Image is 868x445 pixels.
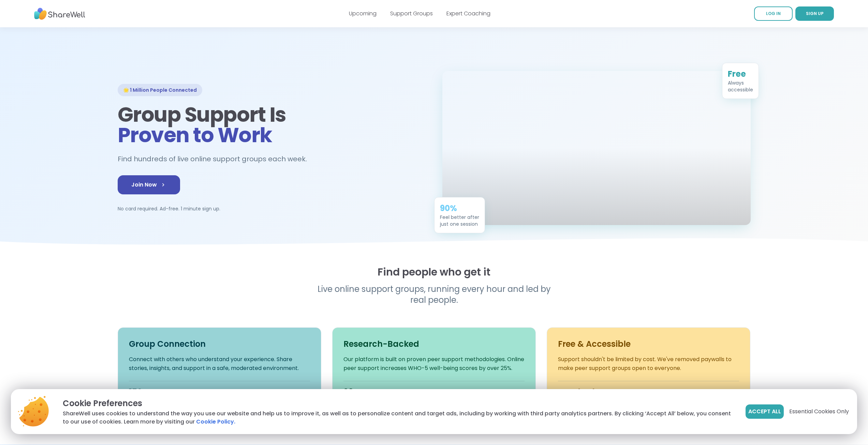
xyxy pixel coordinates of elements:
div: Always accessible [728,79,753,93]
h3: Group Connection [129,339,310,350]
div: 90% [440,203,479,214]
span: Essential Cookies Only [789,407,849,416]
div: 🌟 1 Million People Connected [118,84,202,96]
a: Support Groups [390,10,433,17]
a: Expert Coaching [446,10,490,17]
span: Accept All [748,407,781,416]
a: SIGN UP [795,6,834,21]
div: Feel better after just one session [440,214,479,227]
p: Our platform is built on proven peer support methodologies. Online peer support increases WHO-5 w... [343,355,525,373]
h3: Free & Accessible [558,339,739,350]
p: Cookie Preferences [63,397,735,410]
h1: Group Support Is [118,104,426,145]
div: Free [728,69,753,79]
div: 96% [343,387,525,398]
span: Join Now [131,181,166,189]
p: Support shouldn't be limited by cost. We've removed paywalls to make peer support groups open to ... [558,355,739,373]
a: Upcoming [349,10,377,17]
p: No card required. Ad-free. 1 minute sign up. [118,205,426,212]
p: ShareWell uses cookies to understand the way you use our website and help us to improve it, as we... [63,410,735,426]
p: Live online support groups, running every hour and led by real people. [303,284,565,306]
h2: Find people who get it [118,266,751,278]
h3: Research-Backed [343,339,525,350]
span: SIGN UP [806,11,824,16]
h2: Find hundreds of live online support groups each week. [118,153,314,165]
a: Cookie Policy. [196,418,235,426]
div: 150+ [129,387,310,398]
img: ShareWell Nav Logo [34,4,85,23]
p: Connect with others who understand your experience. Share stories, insights, and support in a saf... [129,355,310,373]
button: Accept All [746,404,784,419]
a: Join Now [118,175,180,194]
span: Proven to Work [118,121,272,149]
div: Hundreds [558,387,739,398]
a: LOG IN [754,6,793,21]
span: LOG IN [766,11,781,16]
